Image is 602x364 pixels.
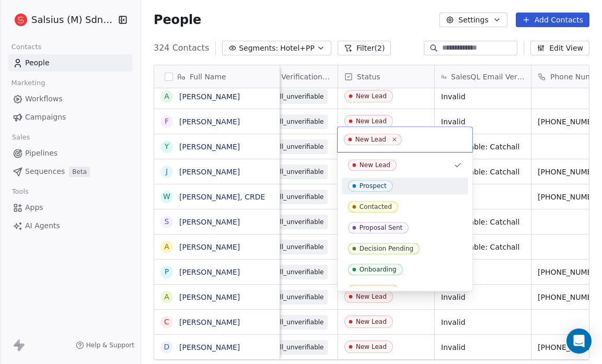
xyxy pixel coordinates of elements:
[360,203,392,210] div: Contacted
[360,161,390,169] div: New Lead
[360,245,413,252] div: Decision Pending
[355,136,386,143] div: New Lead
[360,224,402,231] div: Proposal Sent
[360,266,397,273] div: Onboarding
[360,182,387,190] div: Prospect
[342,157,468,320] div: Suggestions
